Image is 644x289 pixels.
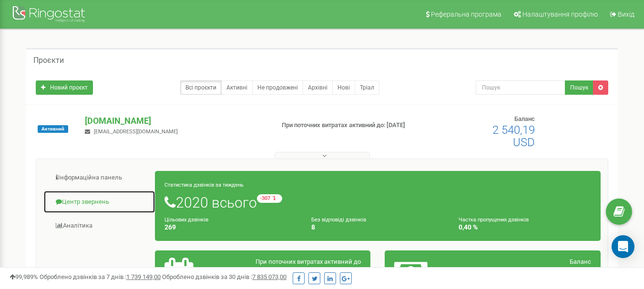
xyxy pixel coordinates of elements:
[282,121,414,130] p: При поточних витратах активний до: [DATE]
[126,273,161,280] u: 1 739 149,00
[303,80,333,95] a: Архівні
[94,129,178,135] span: [EMAIL_ADDRESS][DOMAIN_NAME]
[355,80,379,95] a: Тріал
[36,80,93,95] a: Новий проєкт
[180,80,222,95] a: Всі проєкти
[164,224,297,231] h4: 269
[431,10,501,18] span: Реферальна програма
[43,190,155,214] a: Центр звернень
[43,214,155,238] a: Аналiтика
[459,224,591,231] h4: 0,40 %
[252,80,303,95] a: Не продовжені
[38,125,68,133] span: Активний
[257,194,282,203] small: -307
[162,273,286,280] span: Оброблено дзвінків за 30 днів :
[85,115,266,127] p: [DOMAIN_NAME]
[570,258,591,265] span: Баланс
[256,258,361,265] span: При поточних витратах активний до
[522,10,598,18] span: Налаштування профілю
[612,235,634,258] div: Open Intercom Messenger
[164,182,244,188] small: Статистика дзвінків за тиждень
[10,273,38,280] span: 99,989%
[332,80,355,95] a: Нові
[618,10,634,18] span: Вихід
[43,166,155,189] a: Інформаційна панель
[465,266,591,282] h2: 2 540,19 $
[33,56,64,65] h5: Проєкти
[235,266,361,282] h2: [DATE]
[164,217,208,223] small: Цільових дзвінків
[311,224,444,231] h4: 8
[164,194,591,210] h1: 2020 всього
[492,123,535,149] span: 2 540,19 USD
[40,273,161,280] span: Оброблено дзвінків за 7 днів :
[221,80,253,95] a: Активні
[311,217,366,223] small: Без відповіді дзвінків
[565,80,593,95] button: Пошук
[514,115,535,122] span: Баланс
[459,217,529,223] small: Частка пропущених дзвінків
[252,273,286,280] u: 7 835 073,00
[476,80,565,95] input: Пошук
